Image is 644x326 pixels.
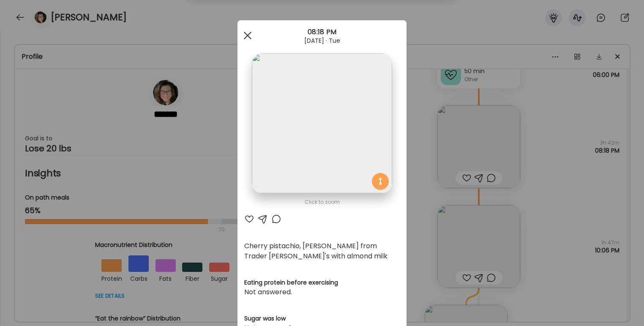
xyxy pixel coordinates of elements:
div: [DATE] · Tue [237,37,407,44]
div: Not answered. [244,287,400,297]
div: Click to zoom [244,197,400,207]
div: Cherry pistachio, [PERSON_NAME] from Trader [PERSON_NAME]'s with almond milk [244,241,400,261]
h3: Eating protein before exercising [244,278,400,287]
img: images%2FOEo1pt2Awdddw3GMlk10IIzCNdK2%2F3ARsKra89IySw442LSm2%2FtnmpVDEsb9PPl4hPUrlp_1080 [252,53,392,193]
h3: Sugar was low [244,314,400,323]
div: 08:18 PM [237,27,407,37]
